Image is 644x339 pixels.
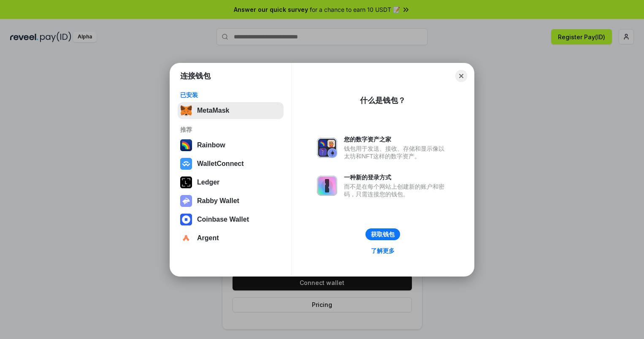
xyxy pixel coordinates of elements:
div: Rabby Wallet [197,197,239,205]
div: 了解更多 [371,247,395,255]
div: 钱包用于发送、接收、存储和显示像以太坊和NFT这样的数字资产。 [344,145,449,160]
div: WalletConnect [197,160,244,168]
h1: 连接钱包 [180,71,211,81]
div: 什么是钱包？ [360,95,406,106]
div: Argent [197,234,219,242]
button: Rainbow [178,137,284,154]
div: Coinbase Wallet [197,216,249,223]
button: 获取钱包 [365,228,400,240]
a: 了解更多 [366,245,400,256]
div: Rainbow [197,141,225,149]
div: 已安装 [180,91,281,99]
img: svg+xml,%3Csvg%20width%3D%2228%22%20height%3D%2228%22%20viewBox%3D%220%200%2028%2028%22%20fill%3D... [180,232,192,244]
div: 而不是在每个网站上创建新的账户和密码，只需连接您的钱包。 [344,183,449,198]
img: svg+xml,%3Csvg%20fill%3D%22none%22%20height%3D%2233%22%20viewBox%3D%220%200%2035%2033%22%20width%... [180,105,192,117]
div: 推荐 [180,126,281,133]
div: 您的数字资产之家 [344,136,449,143]
button: Ledger [178,174,284,191]
button: WalletConnect [178,155,284,172]
div: 获取钱包 [371,231,395,238]
img: svg+xml,%3Csvg%20width%3D%2228%22%20height%3D%2228%22%20viewBox%3D%220%200%2028%2028%22%20fill%3D... [180,214,192,225]
img: svg+xml,%3Csvg%20xmlns%3D%22http%3A%2F%2Fwww.w3.org%2F2000%2Fsvg%22%20fill%3D%22none%22%20viewBox... [317,176,337,196]
img: svg+xml,%3Csvg%20width%3D%22120%22%20height%3D%22120%22%20viewBox%3D%220%200%20120%20120%22%20fil... [180,139,192,151]
img: svg+xml,%3Csvg%20xmlns%3D%22http%3A%2F%2Fwww.w3.org%2F2000%2Fsvg%22%20width%3D%2228%22%20height%3... [180,176,192,188]
button: Coinbase Wallet [178,211,284,228]
div: 一种新的登录方式 [344,174,449,181]
div: MetaMask [197,107,229,114]
button: Argent [178,230,284,247]
img: svg+xml,%3Csvg%20width%3D%2228%22%20height%3D%2228%22%20viewBox%3D%220%200%2028%2028%22%20fill%3D... [180,158,192,170]
div: Ledger [197,179,219,186]
img: svg+xml,%3Csvg%20xmlns%3D%22http%3A%2F%2Fwww.w3.org%2F2000%2Fsvg%22%20fill%3D%22none%22%20viewBox... [317,138,337,158]
button: Rabby Wallet [178,193,284,209]
button: MetaMask [178,102,284,119]
button: Close [455,70,467,82]
img: svg+xml,%3Csvg%20xmlns%3D%22http%3A%2F%2Fwww.w3.org%2F2000%2Fsvg%22%20fill%3D%22none%22%20viewBox... [180,195,192,207]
